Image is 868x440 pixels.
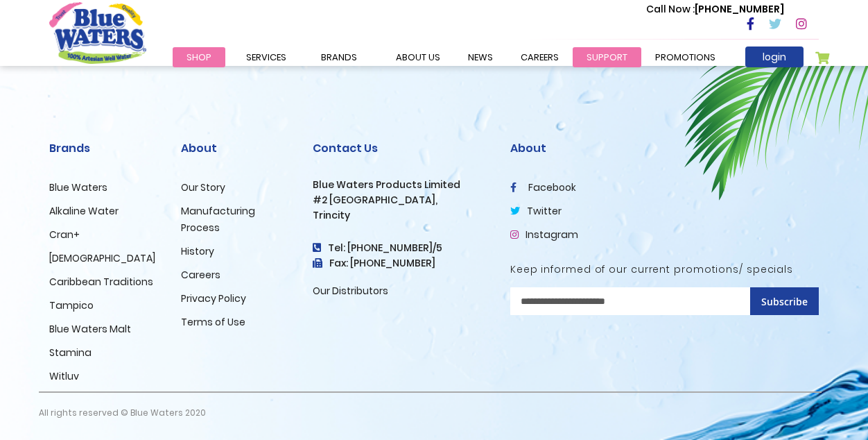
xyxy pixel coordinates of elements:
[646,2,695,16] span: Call Now :
[313,210,489,221] h3: Trincity
[382,47,454,67] a: about us
[454,47,507,67] a: News
[510,264,819,276] h5: Keep informed of our current promotions/ specials
[181,204,255,235] a: Manufacturing Process
[313,257,489,269] h3: Fax: [PHONE_NUMBER]
[510,142,819,155] h2: About
[181,180,225,194] a: Our Story
[181,291,246,305] a: Privacy Policy
[313,142,489,155] h2: Contact Us
[39,393,206,433] p: All rights reserved © Blue Waters 2020
[49,346,92,359] a: Stamina
[49,322,131,336] a: Blue Waters Malt
[49,142,160,155] h2: Brands
[49,2,146,63] a: store logo
[181,142,292,155] h2: About
[750,287,819,315] button: Subscribe
[186,51,211,64] span: Shop
[313,242,489,254] h4: Tel: [PHONE_NUMBER]/5
[313,194,489,206] h3: #2 [GEOGRAPHIC_DATA],
[761,295,808,308] span: Subscribe
[49,275,153,289] a: Caribbean Traditions
[646,2,784,17] p: [PHONE_NUMBER]
[49,251,155,265] a: [DEMOGRAPHIC_DATA]
[510,180,576,194] a: facebook
[181,268,220,282] a: Careers
[49,228,80,242] a: Cran+
[49,298,94,312] a: Tampico
[510,228,578,242] a: Instagram
[313,284,388,298] a: Our Distributors
[641,47,729,67] a: Promotions
[313,179,489,191] h3: Blue Waters Products Limited
[181,315,245,329] a: Terms of Use
[181,244,214,258] a: History
[321,51,357,64] span: Brands
[49,204,119,218] a: Alkaline Water
[745,46,804,67] a: login
[510,204,562,218] a: twitter
[507,47,573,67] a: careers
[573,47,641,67] a: support
[49,369,79,383] a: Witluv
[246,51,286,64] span: Services
[49,180,107,194] a: Blue Waters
